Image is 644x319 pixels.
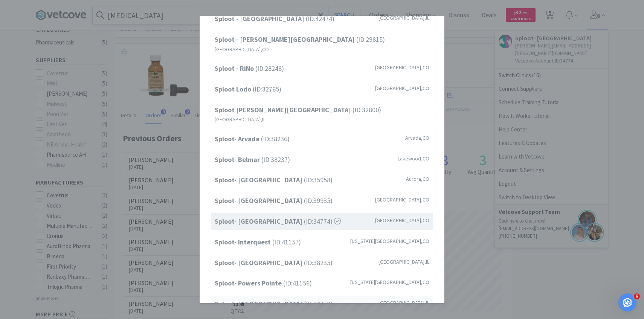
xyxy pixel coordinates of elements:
span: Arvada , CO [405,134,429,142]
span: (ID: 35958 ) [215,175,333,186]
span: [GEOGRAPHIC_DATA] , CO [375,84,429,92]
strong: Sploot- [GEOGRAPHIC_DATA] [215,196,304,205]
span: Aurora , CO [406,175,429,183]
span: (ID: 32765 ) [215,84,281,95]
span: [GEOGRAPHIC_DATA] , IL [215,115,266,124]
strong: Sploot Lodo [215,85,253,93]
span: (ID: 41157 ) [215,237,301,248]
span: (ID: 38236 ) [215,134,290,145]
strong: Sploot- Arvada [215,134,261,143]
span: [US_STATE][GEOGRAPHIC_DATA] , CO [350,278,429,286]
iframe: Intercom live chat [618,293,636,311]
strong: Sploot - [PERSON_NAME][GEOGRAPHIC_DATA] [215,35,356,44]
span: [GEOGRAPHIC_DATA] , IL [378,299,429,307]
span: [GEOGRAPHIC_DATA] , CO [375,63,429,72]
span: [GEOGRAPHIC_DATA] , IL [378,14,429,22]
strong: Sploot [PERSON_NAME][GEOGRAPHIC_DATA] [215,105,353,114]
span: (ID: 39935 ) [215,195,333,206]
span: [US_STATE][GEOGRAPHIC_DATA] , CO [350,237,429,245]
span: (ID: 41156 ) [215,278,312,289]
strong: Sploot- [GEOGRAPHIC_DATA] [215,258,304,267]
strong: Sploot- [GEOGRAPHIC_DATA] [215,176,304,184]
span: Lakewood , CO [398,154,429,162]
strong: Sploot - RiNo [215,64,255,73]
span: [GEOGRAPHIC_DATA] , IL [378,257,429,266]
strong: Sploot- Interquest [215,238,272,246]
span: [GEOGRAPHIC_DATA] , CO [375,195,429,204]
span: [GEOGRAPHIC_DATA] , CO [375,216,429,224]
span: (ID: 32800 ) [215,104,381,115]
strong: Sploot- Belmar [215,155,261,163]
span: [GEOGRAPHIC_DATA] , CO [215,45,269,53]
span: (ID: 42474 ) [215,14,334,24]
span: (ID: 38237 ) [215,154,290,165]
span: (ID: 38235 ) [215,257,333,268]
span: (ID: 34774 ) [215,216,341,227]
span: 6 [634,293,640,299]
span: (ID: 29815 ) [215,34,385,45]
span: (ID: 34773 ) [215,299,333,310]
strong: Sploot - [GEOGRAPHIC_DATA] [215,14,306,23]
strong: Sploot- [GEOGRAPHIC_DATA] [215,217,304,226]
strong: Sploot- Powers Pointe [215,279,283,287]
span: (ID: 28248 ) [215,63,284,74]
strong: Sploot- [GEOGRAPHIC_DATA] [215,299,304,308]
